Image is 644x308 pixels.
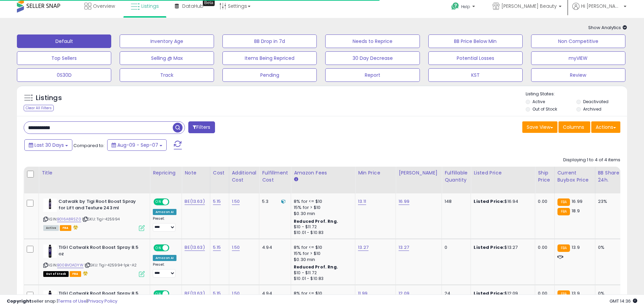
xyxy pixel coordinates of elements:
div: 8% for <= $10 [294,244,350,251]
a: BE(13.63) [185,244,205,251]
label: Active [532,99,545,104]
a: Hi [PERSON_NAME] [572,3,626,18]
b: Reduced Prof. Rng. [294,218,338,224]
button: Report [325,68,420,82]
div: 4.94 [262,244,286,251]
span: All listings that are currently out of stock and unavailable for purchase on Amazon [43,271,69,277]
div: Repricing [153,169,179,176]
span: ON [154,245,163,251]
div: Preset: [153,262,176,278]
span: [PERSON_NAME] Beauty [501,3,557,9]
label: Archived [583,106,601,112]
small: FBA [557,198,570,206]
span: OFF [168,199,179,205]
div: 15% for > $10 [294,251,350,257]
a: 1.50 [232,244,240,251]
div: 8% for <= $10 [294,198,350,205]
span: ON [154,199,163,205]
b: Listed Price: [474,198,504,205]
span: Overview [93,3,115,9]
span: 2025-10-8 14:36 GMT [610,298,637,304]
div: ASIN: [43,244,145,276]
span: Hi [PERSON_NAME] [581,3,622,9]
div: seller snap | | [7,298,117,305]
button: Inventory Age [120,34,214,48]
b: Listed Price: [474,244,504,251]
span: Columns [563,124,584,131]
span: 18.9 [572,208,580,214]
b: Reduced Prof. Rng. [294,264,338,270]
button: Aug-09 - Sep-07 [107,139,167,151]
button: BB Drop in 7d [222,34,317,48]
div: 0 [445,244,466,251]
button: BB Price Below Min [428,34,523,48]
strong: Copyright [7,298,31,304]
h5: Listings [36,93,62,103]
div: 148 [445,198,466,205]
div: Listed Price [474,169,532,176]
div: Clear All Filters [24,105,54,111]
span: 16.99 [572,198,582,205]
a: 1.50 [232,198,240,205]
div: Ship Price [538,169,551,184]
button: myVIEW [531,51,625,65]
span: FBA [70,271,81,277]
button: Save View [522,121,557,133]
div: 23% [598,198,620,205]
div: $0.30 min [294,257,350,263]
i: Get Help [451,2,459,10]
a: 16.99 [399,198,409,205]
div: $10.01 - $10.83 [294,230,350,236]
div: Amazon AI [153,255,176,261]
button: Potential Losses [428,51,523,65]
button: Actions [591,121,620,133]
button: Last 30 Days [24,139,72,151]
div: Min Price [358,169,393,176]
a: Privacy Policy [88,298,117,304]
small: FBA [557,208,570,215]
div: 15% for > $10 [294,205,350,211]
div: Additional Cost [232,169,257,184]
div: 0.00 [538,244,549,251]
div: $16.94 [474,198,530,205]
div: Note [185,169,207,176]
button: Items Being Repriced [222,51,317,65]
span: OFF [168,245,179,251]
img: 21yQGRL8LyL._SL40_.jpg [43,198,57,212]
div: Preset: [153,216,176,232]
a: 5.15 [213,198,221,205]
i: hazardous material [81,271,88,276]
div: Amazon Fees [294,169,352,176]
label: Deactivated [583,99,609,104]
span: FBA [60,225,71,231]
div: BB Share 24h. [598,169,623,184]
div: Current Buybox Price [557,169,592,184]
span: Compared to: [73,142,104,149]
div: Title [42,169,147,176]
span: All listings currently available for purchase on Amazon [43,225,59,231]
b: Catwalk by Tigi Root Boost Spray for Lift and Texture 243 ml [58,198,141,213]
span: Listings [141,3,159,9]
span: | SKU: Tigi-425994-1pk-A2 [85,262,137,268]
p: Listing States: [526,91,627,97]
b: TIGI Catwalk Root Boost Spray 8.5 oz [58,244,141,259]
button: Selling @ Max [120,51,214,65]
small: Amazon Fees. [294,176,298,183]
small: FBA [557,244,570,252]
a: 13.27 [399,244,409,251]
a: B00BVOADYW [57,262,84,268]
span: Help [461,4,470,9]
div: $10 - $11.72 [294,270,350,276]
div: Fulfillable Quantity [445,169,468,184]
div: $13.27 [474,244,530,251]
a: B016A8RSZ0 [57,216,81,222]
button: 30 Day Decrease [325,51,420,65]
label: Out of Stock [532,106,557,112]
a: 13.27 [358,244,368,251]
button: Columns [558,121,590,133]
span: Aug-09 - Sep-07 [117,142,158,148]
div: $10 - $11.72 [294,224,350,230]
button: Non Competitive [531,34,625,48]
div: $0.30 min [294,211,350,217]
a: 5.15 [213,244,221,251]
